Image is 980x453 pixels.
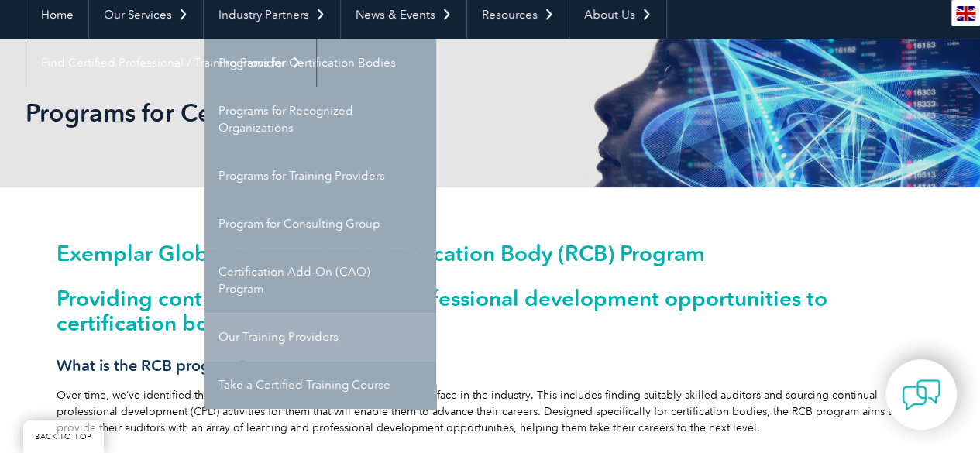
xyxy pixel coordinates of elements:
a: Our Training Providers [204,313,436,361]
a: Programs for Recognized Organizations [204,87,436,152]
a: Find Certified Professional / Training Provider [26,39,316,87]
img: en [956,6,975,21]
h2: Providing continued learning and professional development opportunities to certification bodies a... [57,286,924,335]
h3: What is the RCB program? [57,356,924,376]
a: Programs for Training Providers [204,152,436,200]
a: Program for Consulting Group [204,200,436,248]
a: Certification Add-On (CAO) Program [204,248,436,313]
a: Take a Certified Training Course [204,361,436,409]
a: BACK TO TOP [23,420,104,453]
img: contact-chat.png [902,376,940,414]
h1: Exemplar Global’s Recognized Certification Body (RCB) Program [57,242,924,265]
h2: Programs for Certification Bodies [26,101,676,125]
a: Programs for Certification Bodies [204,39,436,87]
